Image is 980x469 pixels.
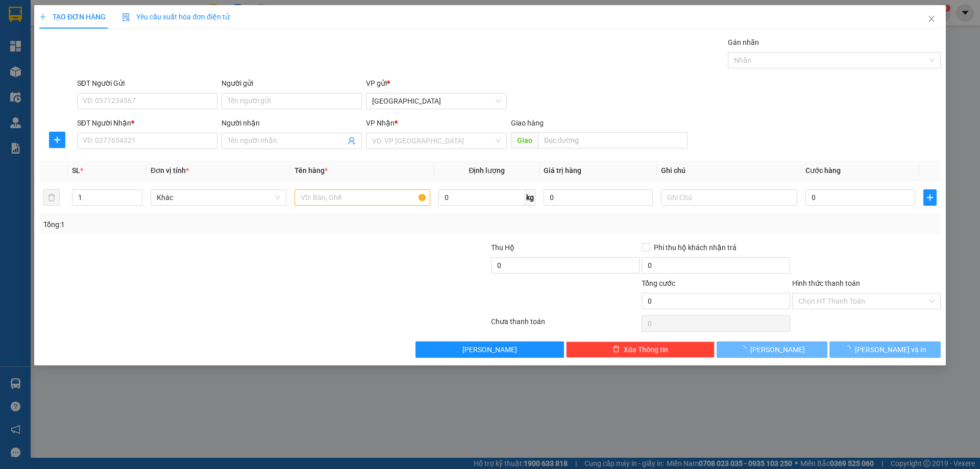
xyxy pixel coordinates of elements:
span: Khác [157,190,280,205]
input: Dọc đường [538,132,688,149]
span: [PERSON_NAME] và In [855,344,926,355]
img: icon [122,13,130,21]
div: Tổng: 1 [43,219,378,230]
input: VD: Bàn, Ghế [295,189,430,206]
span: close [927,15,936,23]
span: VP Nhận [366,119,395,127]
span: Xóa Thông tin [624,344,668,355]
input: Ghi Chú [661,189,797,206]
span: TẠO ĐƠN HÀNG [39,13,106,21]
span: Định lượng [469,166,505,175]
label: Hình thức thanh toán [792,279,860,287]
span: [PERSON_NAME] [463,344,518,355]
span: Thu Hộ [491,243,514,252]
span: Giao [511,132,538,149]
span: user-add [348,137,356,145]
button: plus [923,189,937,206]
span: loading [844,345,855,353]
span: Giao hàng [511,119,544,127]
div: SĐT Người Gửi [77,78,217,89]
button: plus [49,132,65,148]
button: [PERSON_NAME] [717,341,827,358]
span: Đơn vị tính [151,166,189,175]
span: loading [740,345,751,353]
span: Phí thu hộ khách nhận trả [650,242,741,253]
th: Ghi chú [657,161,801,181]
button: Close [917,5,946,34]
span: Cước hàng [805,166,841,175]
span: Tên hàng [295,166,328,175]
label: Gán nhãn [728,38,759,46]
span: Sài Gòn [373,93,501,109]
div: Người gửi [222,78,362,89]
span: Yêu cầu xuất hóa đơn điện tử [122,13,230,21]
div: Người nhận [222,117,362,129]
button: [PERSON_NAME] và In [830,341,941,358]
div: SĐT Người Nhận [77,117,217,129]
span: Tổng cước [642,279,675,287]
input: 0 [544,189,653,206]
span: Giá trị hàng [544,166,581,175]
button: [PERSON_NAME] [416,341,565,358]
span: plus [39,13,46,20]
span: plus [924,193,936,202]
button: deleteXóa Thông tin [567,341,715,358]
button: delete [43,189,60,206]
span: kg [525,189,535,206]
div: VP gửi [366,78,507,89]
span: delete [612,345,620,354]
span: plus [50,136,65,144]
div: Chưa thanh toán [490,316,641,334]
span: SL [72,166,80,175]
span: [PERSON_NAME] [751,344,805,355]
